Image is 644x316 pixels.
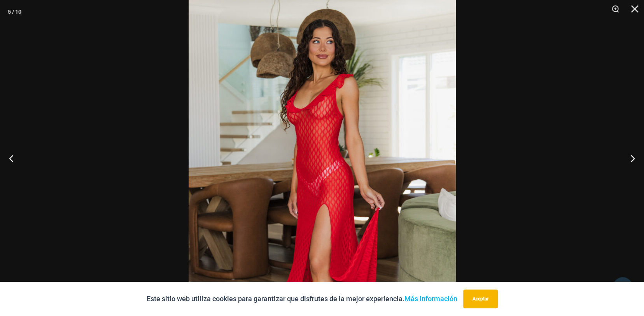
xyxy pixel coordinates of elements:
[8,9,21,15] font: 5 / 10
[404,295,457,303] a: Más información
[615,139,644,178] button: Próximo
[463,290,498,308] button: Aceptar
[147,295,404,303] font: Este sitio web utiliza cookies para garantizar que disfrutes de la mejor experiencia.
[472,296,488,302] font: Aceptar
